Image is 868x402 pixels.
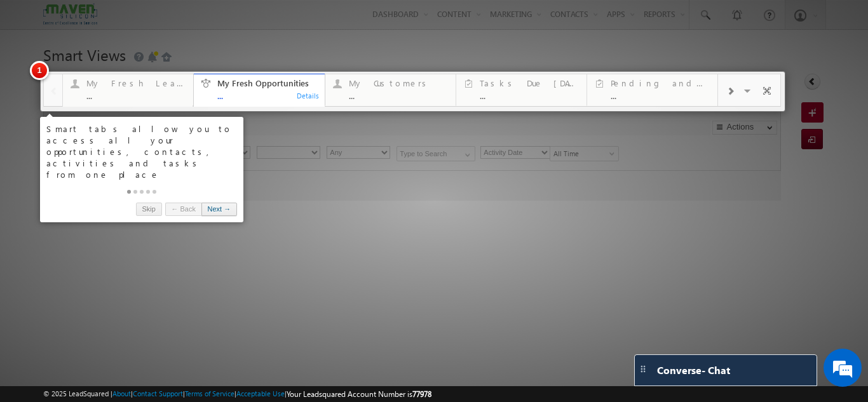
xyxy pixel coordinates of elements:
[43,388,431,400] span: © 2025 LeadSquared | | | | |
[349,91,448,100] div: ...
[611,78,710,88] div: Pending and Overdue Tasks
[296,90,320,101] div: Details
[112,389,131,398] a: About
[201,203,237,216] a: Next →
[480,91,579,100] div: ...
[86,91,186,100] div: ...
[133,389,183,398] a: Contact Support
[62,74,194,106] a: My Fresh Leads...
[587,74,718,106] a: Pending and Overdue Tasks...
[217,78,316,88] div: My Fresh Opportunities
[236,389,285,398] a: Acceptable Use
[480,78,579,88] div: Tasks Due [DATE]
[30,61,49,80] span: 1
[287,389,431,399] span: Your Leadsquared Account Number is
[193,72,325,107] a: My Fresh Opportunities...Details
[136,203,162,216] a: Skip
[657,365,730,376] span: Converse - Chat
[638,364,648,374] img: carter-drag
[86,78,186,88] div: My Fresh Leads
[165,203,201,216] a: ← Back
[185,389,234,398] a: Terms of Service
[46,123,237,180] div: Smart tabs allow you to access all your opportunities, contacts, activities and tasks from one place
[325,74,456,106] a: My Customers...
[412,389,431,399] span: 77978
[349,78,448,88] div: My Customers
[217,91,316,100] div: ...
[456,74,587,106] a: Tasks Due [DATE]...
[611,91,710,100] div: ...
